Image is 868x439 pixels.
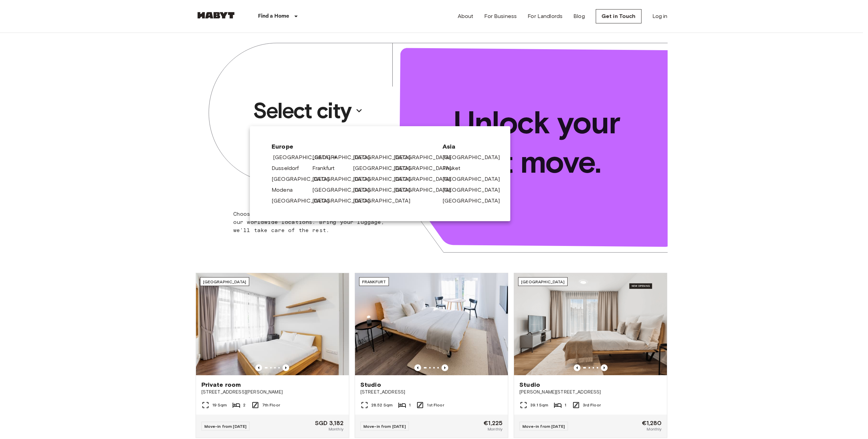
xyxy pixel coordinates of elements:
a: [GEOGRAPHIC_DATA] [353,175,417,183]
a: [GEOGRAPHIC_DATA] [394,164,458,172]
a: [GEOGRAPHIC_DATA] [442,186,507,194]
a: [GEOGRAPHIC_DATA] [353,164,417,172]
a: Phuket [442,164,467,172]
a: Dusseldorf [272,164,306,172]
a: [GEOGRAPHIC_DATA] [353,153,417,161]
a: [GEOGRAPHIC_DATA] [394,153,458,161]
a: [GEOGRAPHIC_DATA] [273,153,337,161]
a: [GEOGRAPHIC_DATA] [312,175,377,183]
a: [GEOGRAPHIC_DATA] [394,175,458,183]
a: [GEOGRAPHIC_DATA] [442,175,507,183]
a: [GEOGRAPHIC_DATA] [394,186,458,194]
a: [GEOGRAPHIC_DATA] [442,153,507,161]
a: [GEOGRAPHIC_DATA] [312,186,377,194]
span: Europe [272,142,432,151]
a: Modena [272,186,299,194]
span: Asia [442,142,489,151]
a: [GEOGRAPHIC_DATA] [353,197,417,205]
a: [GEOGRAPHIC_DATA] [272,175,336,183]
a: [GEOGRAPHIC_DATA] [272,197,336,205]
a: [GEOGRAPHIC_DATA] [312,197,377,205]
a: [GEOGRAPHIC_DATA] [353,186,417,194]
a: Frankfurt [312,164,341,172]
a: [GEOGRAPHIC_DATA] [442,197,507,205]
a: [GEOGRAPHIC_DATA] [312,153,377,161]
